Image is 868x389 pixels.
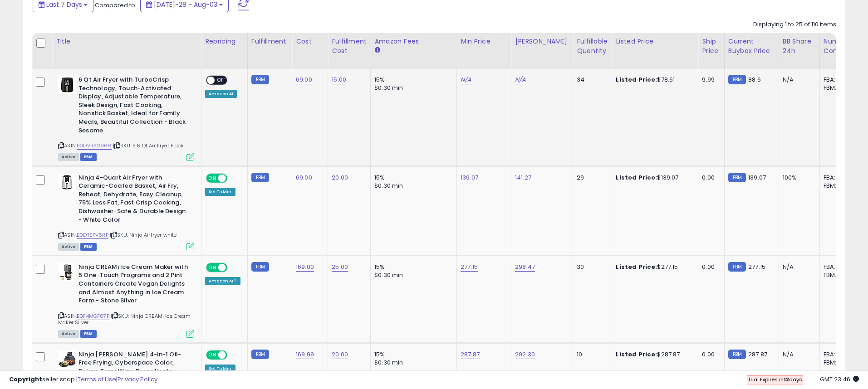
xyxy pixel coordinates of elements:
div: FBA: 0 [824,76,853,84]
a: 20.00 [332,173,348,182]
div: $0.30 min [374,359,450,367]
span: ON [207,263,218,271]
span: All listings currently available for purchase on Amazon [58,330,79,338]
div: [PERSON_NAME] [515,37,569,46]
div: Fulfillable Quantity [577,37,608,56]
span: ON [207,351,218,359]
a: 20.00 [332,350,348,359]
small: FBM [728,173,746,182]
span: | SKU: Ninja Airfryer white [110,231,177,238]
div: N/A [783,263,813,271]
div: FBM: 0 [824,271,853,279]
div: Min Price [461,37,507,46]
div: 30 [577,263,605,271]
span: | SKU: Ninja CREAMi Ice Cream Maker Silver [58,312,191,326]
a: 277.15 [461,263,478,272]
div: Amazon Fees [374,37,453,46]
a: 287.87 [461,350,480,359]
b: Listed Price: [616,75,657,84]
img: 31tOgCljUeL._SL40_.jpg [58,174,76,192]
span: OFF [226,263,240,271]
div: Listed Price [616,37,694,46]
div: ASIN: [58,174,194,249]
a: B0DVRSG966 [77,142,112,150]
small: FBM [728,350,746,359]
span: OFF [215,77,229,84]
div: FBA: 0 [824,263,853,271]
div: FBM: 0 [824,359,853,367]
div: 15% [374,350,450,359]
b: 6 Qt Air Fryer with TurboCrisp Technology, Touch-Activated Display, Adjustable Temperature, Sleek... [78,76,189,137]
span: FBM [80,243,97,251]
div: FBM: 0 [824,84,853,92]
div: $287.87 [616,350,691,359]
b: Ninja CREAMi Ice Cream Maker with 5 One-Touch Programs and 2 Pint Containers Create Vegan Delight... [78,263,189,307]
div: Title [56,37,197,46]
a: 141.27 [515,173,531,182]
img: 31-TDpZCTKL._SL40_.jpg [58,76,76,94]
div: 29 [577,174,605,182]
div: N/A [783,76,813,84]
div: 0.00 [702,263,717,271]
small: Amazon Fees. [374,46,380,54]
div: $0.30 min [374,271,450,279]
div: 34 [577,76,605,84]
div: $277.15 [616,263,691,271]
div: 15% [374,263,450,271]
div: BB Share 24h. [783,37,816,56]
div: FBM: 0 [824,182,853,190]
div: Current Buybox Price [728,37,775,56]
span: | SKU: B 6 Qt Air Fryer Black [113,142,184,149]
a: 15.00 [332,75,346,84]
span: 2025-08-11 23:46 GMT [820,375,859,384]
span: Compared to: [95,1,137,10]
small: FBM [251,350,269,359]
div: 0.00 [702,174,717,182]
small: FBM [251,75,269,84]
div: Fulfillment [251,37,288,46]
div: Ship Price [702,37,720,56]
div: Repricing [205,37,244,46]
a: 69.00 [296,75,312,84]
strong: Copyright [9,375,42,384]
small: FBM [728,75,746,84]
div: 0.00 [702,350,717,359]
div: 100% [783,174,813,182]
div: Fulfillment Cost [332,37,367,56]
div: N/A [783,350,813,359]
span: OFF [226,174,240,182]
div: ASIN: [58,263,194,337]
a: 25.00 [332,263,348,272]
div: seller snap | | [9,375,157,384]
a: 139.07 [461,173,478,182]
span: OFF [226,351,240,359]
span: FBM [80,330,97,338]
div: 10 [577,350,605,359]
div: FBA: 0 [824,174,853,182]
div: 9.99 [702,76,717,84]
div: FBA: 0 [824,350,853,359]
a: 292.30 [515,350,535,359]
span: All listings currently available for purchase on Amazon [58,153,79,161]
div: Num of Comp. [824,37,857,56]
div: $0.30 min [374,182,450,190]
div: Set To Min [205,188,235,196]
div: Amazon AI * [205,277,240,285]
a: N/A [515,75,526,84]
a: N/A [461,75,471,84]
div: $139.07 [616,174,691,182]
b: Listed Price: [616,350,657,359]
span: All listings currently available for purchase on Amazon [58,243,79,251]
div: $78.61 [616,76,691,84]
div: Displaying 1 to 25 of 110 items [753,20,836,29]
a: 169.99 [296,350,314,359]
div: ASIN: [58,76,194,160]
a: B0DTSPV6RP [77,231,108,239]
small: FBM [728,262,746,272]
a: Privacy Policy [118,375,157,384]
div: Amazon AI [205,90,237,98]
span: 277.15 [748,263,765,271]
img: 41ktUY+eQAL._SL40_.jpg [58,350,76,369]
b: Listed Price: [616,173,657,182]
b: Listed Price: [616,263,657,271]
